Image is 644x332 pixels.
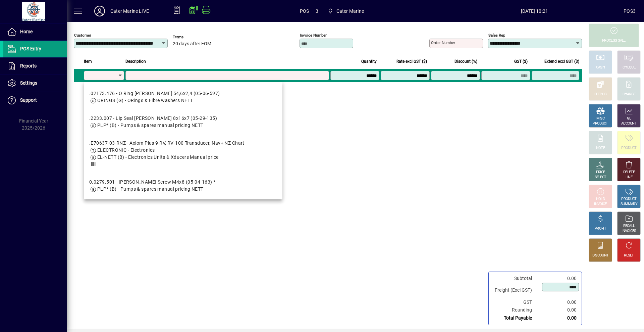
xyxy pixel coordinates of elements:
[97,98,193,103] span: ORINGS (G) - ORings & Fibre washers NETT
[596,170,605,175] div: PRICE
[623,92,636,97] div: CHARGE
[97,147,155,153] span: ELECTRONIC - Electronics
[622,229,636,234] div: INVOICES
[3,58,67,75] a: Reports
[602,38,626,43] div: PROCESS SALE
[89,140,245,147] div: .E70637-03-RNZ - Axiom Plus 9 RV, RV-100 Transducer, Nav+ NZ Chart
[316,6,318,16] span: 3
[491,314,539,322] td: Total Payable
[624,6,636,16] div: POS3
[84,134,282,173] mat-option: .E70637-03-RNZ - Axiom Plus 9 RV, RV-100 Transducer, Nav+ NZ Chart
[596,65,605,70] div: CASH
[20,46,41,51] span: POS Entry
[97,123,204,128] span: PLP* (B) - Pumps & spares manual pricing NETT
[491,298,539,306] td: GST
[445,6,624,16] span: [DATE] 10:21
[20,80,37,86] span: Settings
[300,6,309,16] span: POS
[89,115,217,122] div: .2233.007 - Lip Seal [PERSON_NAME] 8x16x7 (05-29-135)
[514,58,528,65] span: GST ($)
[596,146,605,151] div: NOTE
[361,58,377,65] span: Quantity
[3,92,67,109] a: Support
[544,58,579,65] span: Extend excl GST ($)
[596,197,605,202] div: HOLD
[3,75,67,92] a: Settings
[325,5,367,17] span: Cater Marine
[97,186,204,192] span: PLP* (B) - Pumps & spares manual pricing NETT
[300,33,327,38] mat-label: Invoice number
[488,33,505,38] mat-label: Sales rep
[596,116,604,121] div: MISC
[595,226,606,231] div: PROFIT
[621,146,636,151] div: PRODUCT
[396,58,427,65] span: Rate excl GST ($)
[595,175,606,180] div: SELECT
[623,224,635,229] div: RECALL
[84,173,282,198] mat-option: 0.0279.501 - Johnson Screw M4x8 (05-04-163) *
[627,116,631,121] div: GL
[89,90,220,97] div: .02173.476 - O Ring [PERSON_NAME] 54,6x2,4 (05-06-597)
[624,253,634,258] div: RESET
[593,121,608,126] div: PRODUCT
[491,275,539,282] td: Subtotal
[20,63,37,68] span: Reports
[89,179,215,186] div: 0.0279.501 - [PERSON_NAME] Screw M4x8 (05-04-163) *
[621,121,637,126] div: ACCOUNT
[84,85,282,109] mat-option: .02173.476 - O Ring Johnson 54,6x2,4 (05-06-597)
[621,202,637,207] div: SUMMARY
[89,5,110,17] button: Profile
[97,154,219,160] span: EL-NETT (B) - Electronics Units & Xducers Manual price
[539,298,579,306] td: 0.00
[20,97,37,103] span: Support
[621,197,636,202] div: PRODUCT
[491,282,539,298] td: Freight (Excl GST)
[454,58,477,65] span: Discount (%)
[431,40,455,45] mat-label: Order number
[173,41,211,47] span: 20 days after EOM
[84,58,92,65] span: Item
[3,23,67,40] a: Home
[125,58,146,65] span: Description
[539,314,579,322] td: 0.00
[594,202,606,207] div: INVOICE
[626,175,632,180] div: LINE
[173,35,213,39] span: Terms
[110,6,149,16] div: Cater Marine LIVE
[84,109,282,134] mat-option: .2233.007 - Lip Seal Johnson 8x16x7 (05-29-135)
[491,306,539,314] td: Rounding
[623,65,635,70] div: CHEQUE
[74,33,91,38] mat-label: Customer
[594,92,607,97] div: EFTPOS
[336,6,364,16] span: Cater Marine
[623,170,635,175] div: DELETE
[84,198,282,223] mat-option: 0.2172.142 - O Ring Johnson 90x2,5 (05-06-503)
[20,29,33,34] span: Home
[592,253,608,258] div: DISCOUNT
[539,306,579,314] td: 0.00
[539,275,579,282] td: 0.00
